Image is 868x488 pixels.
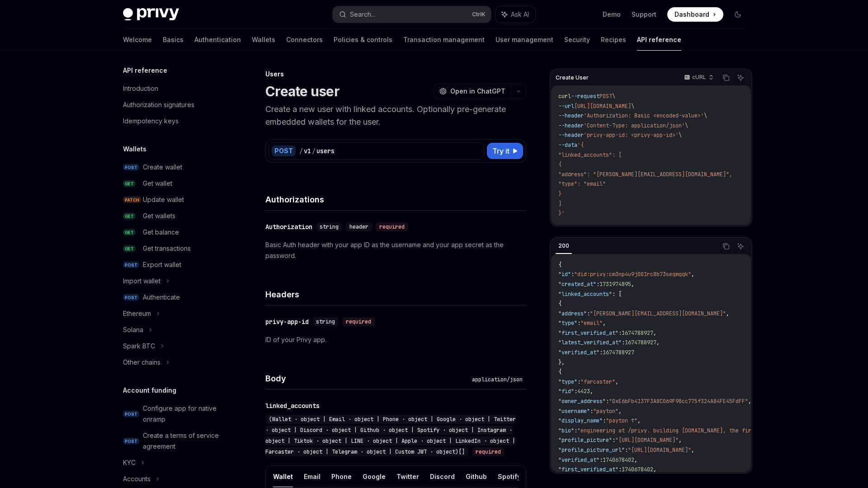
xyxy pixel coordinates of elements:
[116,175,231,192] a: GETGet wallet
[558,93,571,100] span: curl
[558,210,565,217] span: }'
[143,211,175,221] div: Get wallets
[675,10,709,19] span: Dashboard
[692,74,706,81] p: cURL
[116,192,231,208] a: PATCHUpdate wallet
[590,310,726,317] span: "[PERSON_NAME][EMAIL_ADDRESS][DOMAIN_NAME]"
[625,446,628,454] span: :
[603,417,606,424] span: :
[558,329,618,337] span: "first_verified_at"
[596,281,599,288] span: :
[735,240,746,252] button: Ask AI
[116,400,231,427] a: POSTConfigure app for native onramp
[558,141,577,149] span: --data
[558,281,596,288] span: "created_at"
[472,447,505,456] div: required
[628,446,691,454] span: "[URL][DOMAIN_NAME]"
[116,97,231,113] a: Authorization signatures
[450,87,505,96] span: Open in ChatGPT
[577,388,590,395] span: 4423
[558,190,561,197] span: }
[584,112,704,119] span: 'Authorization: Basic <encoded-value>'
[265,193,526,206] h4: Authorizations
[116,208,231,224] a: GETGet wallets
[143,162,182,173] div: Create wallet
[574,103,631,110] span: [URL][DOMAIN_NAME]
[333,6,491,23] button: Search...CtrlK
[558,310,587,317] span: "address"
[622,329,653,337] span: 1674788927
[599,349,603,356] span: :
[304,146,311,155] div: v1
[571,271,574,278] span: :
[731,7,745,22] button: Toggle dark mode
[316,146,335,155] div: users
[748,398,751,405] span: ,
[691,446,694,454] span: ,
[593,408,618,415] span: "payton"
[511,10,529,19] span: Ask AI
[564,29,590,51] a: Security
[116,224,231,240] a: GETGet balance
[625,339,656,346] span: 1674788927
[116,159,231,175] a: POSTCreate wallet
[558,291,612,298] span: "linked_accounts"
[143,259,181,270] div: Export wallet
[637,417,641,424] span: ,
[558,271,571,278] span: "id"
[123,457,136,468] div: KYC
[558,446,625,454] span: "profile_picture_url"
[558,408,590,415] span: "username"
[466,466,487,487] button: Github
[376,222,408,231] div: required
[599,93,612,100] span: POST
[622,339,625,346] span: :
[123,29,152,51] a: Welcome
[577,141,584,149] span: '{
[656,339,660,346] span: ,
[123,438,139,445] span: POST
[123,276,160,286] div: Import wallet
[265,334,526,345] p: ID of your Privy app.
[558,378,577,385] span: "type"
[194,29,241,51] a: Authentication
[704,112,707,119] span: \
[331,466,352,487] button: Phone
[679,436,682,444] span: ,
[558,112,584,119] span: --header
[558,368,561,375] span: {
[558,161,561,168] span: {
[495,6,535,23] button: Ask AI
[685,122,688,129] span: \
[123,180,136,187] span: GET
[123,213,136,220] span: GET
[123,144,146,155] h5: Wallets
[363,466,386,487] button: Google
[116,240,231,257] a: GETGet transactions
[143,243,191,254] div: Get transactions
[558,398,606,405] span: "owner_address"
[615,378,618,385] span: ,
[286,29,323,51] a: Connectors
[653,329,656,337] span: ,
[123,357,160,368] div: Other chains
[430,466,455,487] button: Discord
[599,456,603,464] span: :
[123,294,139,301] span: POST
[603,349,634,356] span: 1674788927
[558,349,599,356] span: "verified_at"
[612,93,615,100] span: \
[123,245,136,252] span: GET
[577,319,580,327] span: :
[631,281,634,288] span: ,
[272,145,296,156] div: POST
[612,436,615,444] span: :
[492,145,509,156] span: Try it
[403,29,485,51] a: Transaction management
[558,103,574,110] span: --url
[584,131,679,139] span: 'privy-app-id: <privy-app-id>'
[123,262,139,268] span: POST
[735,72,746,84] button: Ask AI
[116,289,231,305] a: POSTAuthenticate
[558,300,561,307] span: {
